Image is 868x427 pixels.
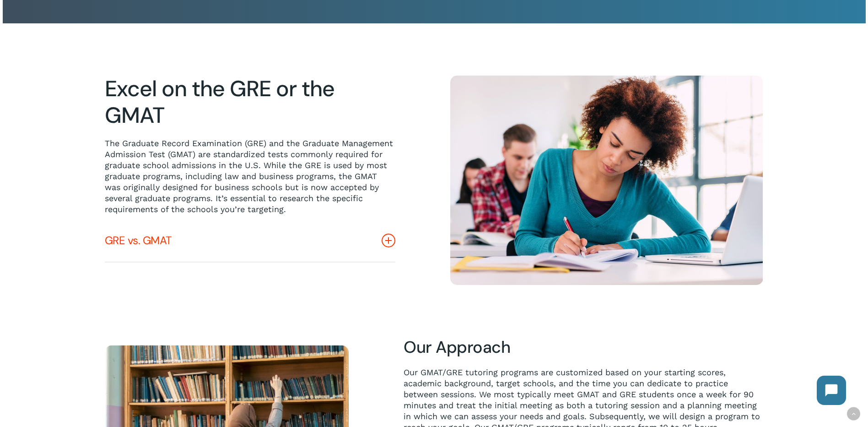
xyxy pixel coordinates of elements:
h2: Excel on the GRE or the GMAT [105,76,395,129]
img: Test Taking 3 [450,76,764,285]
p: The Graduate Record Examination (GRE) and the Graduate Management Admission Test (GMAT) are stand... [105,138,395,215]
a: GRE vs. GMAT [105,219,395,262]
h3: Our Approach [404,337,763,358]
iframe: Chatbot [808,367,855,414]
